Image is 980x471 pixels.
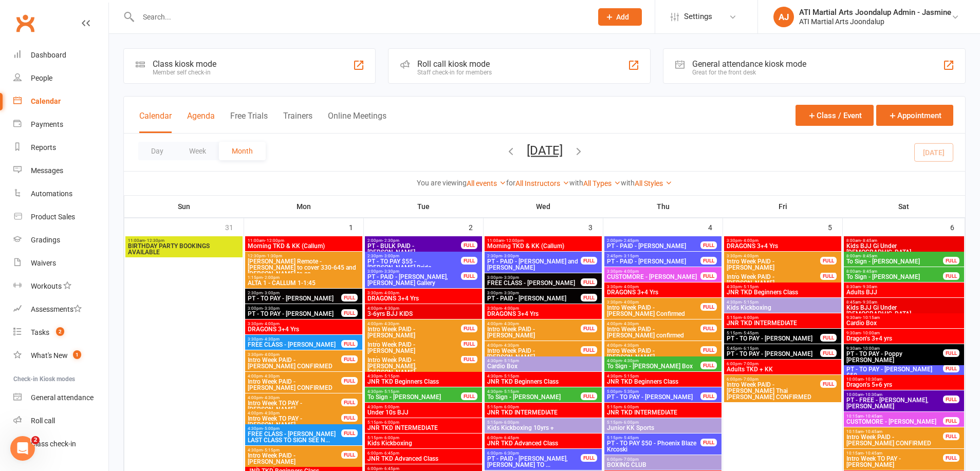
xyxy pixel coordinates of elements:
[606,379,719,385] span: JNR TKD Beginners Class
[31,440,76,448] div: Class check-in
[31,236,60,244] div: Gradings
[247,342,342,348] span: FREE CLASS - [PERSON_NAME]
[502,389,519,394] span: - 5:15pm
[367,311,480,317] span: 3-6yrs BJJ KIDS
[31,351,68,360] div: What's New
[606,343,701,348] span: 4:00pm
[726,377,821,382] span: 6:00pm
[247,400,342,419] span: Intro Week TO PAY - [PERSON_NAME] [PERSON_NAME]
[13,229,108,252] a: Gradings
[606,285,719,289] span: 3:30pm
[139,111,172,133] button: Calendar
[31,74,52,82] div: People
[726,315,839,320] span: 5:15pm
[598,8,642,26] button: Add
[31,328,49,336] div: Tasks
[726,254,821,258] span: 3:30pm
[56,327,64,336] span: 2
[700,272,717,280] div: FULL
[487,394,581,400] span: To Sign - [PERSON_NAME]
[31,417,55,425] div: Roll call
[606,322,701,326] span: 4:00pm
[846,397,944,409] span: PT - FREE - [PERSON_NAME], [PERSON_NAME]
[12,10,38,36] a: Clubworx
[726,243,839,249] span: DRAGONS 3+4 Yrs
[726,238,839,243] span: 3:30pm
[700,303,717,311] div: FULL
[726,331,821,335] span: 5:15pm
[31,120,63,128] div: Payments
[622,374,639,379] span: - 5:15pm
[700,257,717,265] div: FULL
[581,325,597,332] div: FULL
[13,386,108,409] a: General attendance kiosk mode
[367,379,480,385] span: JNR TKD Beginners Class
[742,377,759,382] span: - 7:00pm
[13,44,108,67] a: Dashboard
[487,322,581,326] span: 4:00pm
[606,243,701,249] span: PT - PAID - [PERSON_NAME]
[622,269,639,274] span: - 4:00pm
[469,218,483,235] div: 2
[467,179,506,187] a: All events
[367,374,480,379] span: 4:30pm
[846,258,944,265] span: To Sign - [PERSON_NAME]
[846,351,944,363] span: PT - TO PAY - Poppy [PERSON_NAME]
[367,394,461,400] span: To Sign - [PERSON_NAME]
[606,326,701,338] span: Intro Week PAID - [PERSON_NAME] confirmed
[943,395,959,403] div: FULL
[176,142,219,160] button: Week
[263,275,280,280] span: - 2:00pm
[461,241,477,249] div: FULL
[846,392,944,397] span: 10:00am
[367,295,480,302] span: DRAGONS 3+4 Yrs
[581,346,597,354] div: FULL
[583,179,621,187] a: All Types
[527,143,563,158] button: [DATE]
[635,179,672,187] a: All Styles
[622,322,639,326] span: - 4:30pm
[31,436,40,444] span: 2
[606,363,701,369] span: To Sign - [PERSON_NAME] Box
[622,359,639,363] span: - 4:30pm
[13,67,108,90] a: People
[487,291,581,295] span: 3:00pm
[367,238,461,243] span: 2:00pm
[382,269,399,274] span: - 3:30pm
[622,343,639,348] span: - 4:30pm
[13,252,108,275] a: Waivers
[367,326,461,338] span: Intro Week PAID - [PERSON_NAME]
[341,309,358,317] div: FULL
[692,69,806,76] div: Great for the front desk
[742,331,759,335] span: - 5:45pm
[145,238,164,243] span: - 12:30pm
[247,254,360,258] span: 12:30pm
[726,362,839,366] span: 6:00pm
[328,111,386,133] button: Online Meetings
[943,272,959,280] div: FULL
[487,295,581,302] span: PT - PAID - [PERSON_NAME]
[950,218,965,235] div: 6
[861,346,880,351] span: - 10:00am
[861,269,877,274] span: - 8:45am
[515,179,569,187] a: All Instructors
[127,243,241,255] span: BIRTHDAY PARTY BOOKINGS AVAILABLE
[622,300,639,305] span: - 4:00pm
[742,362,759,366] span: - 7:00pm
[153,69,216,76] div: Member self check-in
[417,59,492,69] div: Roll call kiosk mode
[382,238,399,243] span: - 2:30pm
[487,343,581,348] span: 4:00pm
[247,352,342,357] span: 3:30pm
[461,272,477,280] div: FULL
[461,325,477,332] div: FULL
[502,343,519,348] span: - 4:30pm
[31,51,66,59] div: Dashboard
[265,254,282,258] span: - 1:30pm
[367,342,461,354] span: Intro Week PAID - [PERSON_NAME]
[742,300,759,305] span: - 5:15pm
[13,205,108,229] a: Product Sales
[247,379,342,391] span: Intro Week PAID - [PERSON_NAME] CONFIRMED
[487,389,581,394] span: 4:30pm
[502,275,519,280] span: - 3:30pm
